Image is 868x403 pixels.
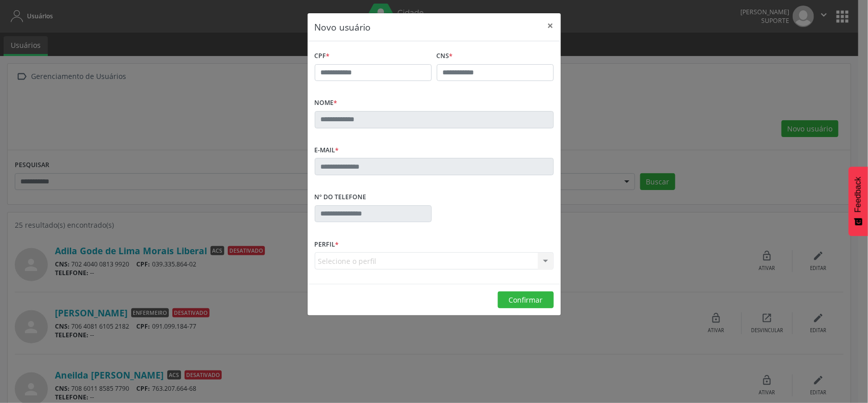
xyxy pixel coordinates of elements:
span: Confirmar [508,295,543,305]
label: Nome [315,95,338,111]
button: Confirmar [498,291,554,309]
label: CPF [315,48,330,64]
label: Perfil [315,236,339,252]
button: Feedback - Mostrar pesquisa [849,167,868,236]
h5: Novo usuário [315,20,371,34]
button: Close [541,13,561,38]
label: Nº do Telefone [315,190,367,205]
label: CNS [437,48,453,64]
label: E-mail [315,143,339,158]
span: Feedback [854,177,863,212]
